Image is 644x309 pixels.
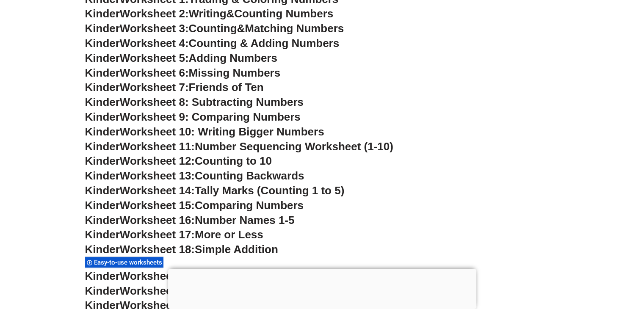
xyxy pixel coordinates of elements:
span: Worksheet 16: [120,214,195,226]
span: Worksheet 20: [120,284,195,297]
span: Worksheet 5: [120,52,189,64]
span: Kinder [85,110,120,123]
span: Adding Numbers [189,52,277,64]
span: Kinder [85,154,120,167]
span: Matching Numbers [245,22,344,35]
span: Worksheet 13: [120,169,195,182]
span: Kinder [85,228,120,241]
span: Kinder [85,243,120,256]
a: KinderWorksheet 4:Counting & Adding Numbers [85,37,340,50]
span: Worksheet 6: [120,66,189,79]
span: Kinder [85,66,120,79]
span: Worksheet 2: [120,7,189,20]
span: Kinder [85,270,120,282]
a: KinderWorksheet 8: Subtracting Numbers [85,96,304,108]
span: Kinder [85,199,120,212]
span: Kinder [85,140,120,153]
a: KinderWorksheet 5:Adding Numbers [85,52,277,64]
span: Number Sequencing Worksheet (1-10) [195,140,393,153]
span: Counting Numbers [234,7,333,20]
span: Worksheet 12: [120,154,195,167]
span: Kinder [85,7,120,20]
a: KinderWorksheet 3:Counting&Matching Numbers [85,22,344,35]
a: KinderWorksheet 7:Friends of Ten [85,81,264,94]
span: Kinder [85,22,120,35]
span: Worksheet 15: [120,199,195,212]
span: Worksheet 7: [120,81,189,94]
span: Counting to 10 [195,154,272,167]
span: Writing [189,7,227,20]
span: Worksheet 11: [120,140,195,153]
span: Worksheet 17: [120,228,195,241]
span: Counting & Adding Numbers [189,37,340,50]
div: Easy-to-use worksheets [85,257,163,268]
iframe: Chat Widget [503,214,644,309]
span: More or Less [195,228,263,241]
span: Kinder [85,184,120,197]
span: Worksheet 4: [120,37,189,50]
span: Kinder [85,81,120,94]
span: Kinder [85,52,120,64]
span: Worksheet 19: [120,270,195,282]
span: Kinder [85,37,120,50]
span: Worksheet 8: Subtracting Numbers [120,96,304,108]
span: Kinder [85,125,120,138]
a: KinderWorksheet 6:Missing Numbers [85,66,281,79]
iframe: Advertisement [168,269,476,307]
span: Friends of Ten [189,81,264,94]
a: KinderWorksheet 10: Writing Bigger Numbers [85,125,324,138]
span: Worksheet 9: Comparing Numbers [120,110,301,123]
span: Counting Backwards [195,169,304,182]
span: Number Names 1-5 [195,214,294,226]
span: Kinder [85,169,120,182]
span: Comparing Numbers [195,199,304,212]
span: Kinder [85,214,120,226]
span: Worksheet 14: [120,184,195,197]
a: KinderWorksheet 2:Writing&Counting Numbers [85,7,334,20]
span: Simple Addition [195,243,278,256]
span: Kinder [85,96,120,108]
span: Easy-to-use worksheets [94,259,165,266]
span: Tally Marks (Counting 1 to 5) [195,184,344,197]
span: Worksheet 10: Writing Bigger Numbers [120,125,324,138]
span: Worksheet 18: [120,243,195,256]
span: Missing Numbers [189,66,281,79]
span: Worksheet 3: [120,22,189,35]
span: Kinder [85,284,120,297]
a: KinderWorksheet 9: Comparing Numbers [85,110,301,123]
span: Counting [189,22,237,35]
